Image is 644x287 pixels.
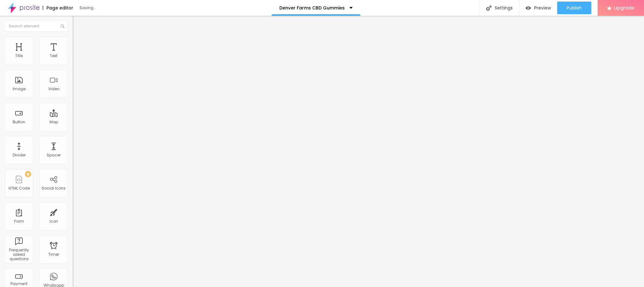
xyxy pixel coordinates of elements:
div: Video [48,87,59,91]
div: Map [50,120,58,124]
div: Title [15,54,23,58]
span: Preview [534,5,551,10]
img: Icone [486,5,492,11]
div: Timer [48,252,59,257]
iframe: Editor [73,16,644,287]
img: view-1.svg [526,5,531,11]
div: Saving... [80,6,152,10]
span: Upgrade [614,5,635,10]
div: Text [50,54,57,58]
div: Icon [50,219,58,224]
div: Image [13,87,26,91]
div: Form [14,219,24,224]
div: Divider [13,153,26,157]
div: Social Icons [42,186,66,190]
input: Search element [5,20,68,32]
img: Icone [61,24,64,28]
button: Publish [557,2,591,14]
div: Frequently asked questions [6,248,31,261]
div: HTML Code [9,186,30,190]
p: Denver Farms CBD Gummies [279,6,345,10]
div: Page editor [43,6,73,10]
button: Preview [519,2,557,14]
div: Spacer [47,153,61,157]
div: Button [13,120,25,124]
span: Publish [567,5,582,10]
